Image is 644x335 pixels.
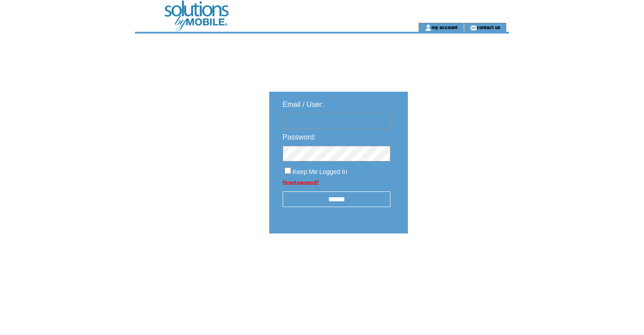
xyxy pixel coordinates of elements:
[470,24,477,31] img: contact_us_icon.gif;jsessionid=C23C37F8CBEB2BC268C56BF448105B33
[434,256,479,267] img: transparent.png;jsessionid=C23C37F8CBEB2BC268C56BF448105B33
[283,101,324,108] span: Email / User:
[425,24,432,31] img: account_icon.gif;jsessionid=C23C37F8CBEB2BC268C56BF448105B33
[432,24,458,30] a: my account
[283,180,319,185] a: Forgot password?
[477,24,500,30] a: contact us
[292,168,347,175] span: Keep Me Logged In
[283,133,316,141] span: Password:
